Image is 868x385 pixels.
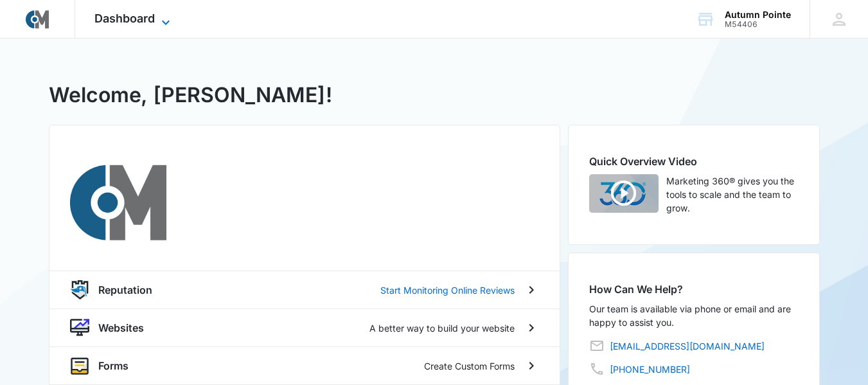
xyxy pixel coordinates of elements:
[70,154,166,250] img: Courtside Marketing
[70,356,89,375] img: forms
[49,271,560,309] a: reputationReputationStart Monitoring Online Reviews
[369,321,515,335] p: A better way to build your website
[26,8,49,31] img: Courtside Marketing
[589,282,799,297] h2: How Can We Help?
[589,174,659,213] img: Quick Overview Video
[49,346,560,384] a: formsFormsCreate Custom Forms
[725,10,791,20] div: account name
[98,358,128,373] p: Forms
[666,174,799,215] p: Marketing 360® gives you the tools to scale and the team to grow.
[589,154,799,169] h2: Quick Overview Video
[70,318,89,337] img: website
[98,320,144,336] p: Websites
[610,363,690,376] a: [PHONE_NUMBER]
[98,282,152,298] p: Reputation
[380,283,515,297] p: Start Monitoring Online Reviews
[49,309,560,346] a: websiteWebsitesA better way to build your website
[610,339,765,353] a: [EMAIL_ADDRESS][DOMAIN_NAME]
[49,80,332,111] h1: Welcome, [PERSON_NAME]!
[725,20,791,29] div: account id
[424,359,515,373] p: Create Custom Forms
[70,280,89,300] img: reputation
[94,12,155,25] span: Dashboard
[589,302,799,329] p: Our team is available via phone or email and are happy to assist you.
